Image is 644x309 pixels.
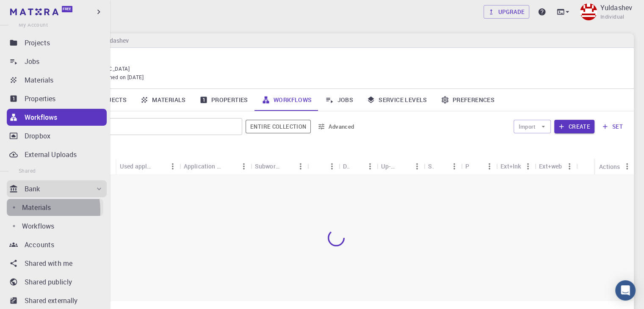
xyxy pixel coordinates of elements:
a: External Uploads [7,146,107,163]
div: Actions [595,158,634,175]
a: Upgrade [484,5,530,19]
div: Application Version [180,158,251,174]
div: Public [461,158,496,174]
button: Sort [224,160,237,173]
div: Ext+web [539,158,562,174]
button: Sort [280,160,294,173]
div: Public [465,158,469,174]
button: Menu [521,160,535,173]
button: Sort [397,160,410,173]
p: Materials [25,75,53,85]
p: Shared publicly [25,277,72,287]
button: Menu [294,160,307,173]
button: Menu [325,160,339,173]
a: Jobs [7,53,107,70]
div: Actions [599,158,620,175]
img: Yuldashev [580,3,597,20]
a: Preferences [434,89,501,111]
span: Shared [19,167,36,174]
p: Shared with me [25,258,72,268]
p: External Uploads [25,149,77,160]
span: Individual [600,13,625,21]
p: Yuldashev [600,3,632,13]
button: Entire collection [246,120,311,133]
div: Tags [307,158,339,174]
button: Menu [483,160,496,173]
div: Subworkflows [251,158,307,174]
a: Projects [7,34,107,51]
div: Default [343,158,350,174]
a: Workflows [7,109,107,126]
button: Sort [434,160,448,173]
p: Jobs [25,56,40,66]
p: Workflows [22,221,54,231]
div: Default [339,158,377,174]
button: Menu [448,160,461,173]
div: Application Version [184,158,224,174]
button: Sort [349,160,363,173]
button: Menu [563,160,576,173]
p: Materials [22,202,51,212]
div: Open Intercom Messenger [615,280,636,301]
div: Ext+lnk [496,158,535,174]
div: Shared [424,158,461,174]
span: Joined on [DATE] [102,73,144,82]
h6: Yuldashev [97,36,129,45]
a: Shared publicly [7,273,107,290]
a: Workflows [7,218,103,235]
div: Used application [120,158,152,174]
div: Subworkflows [255,158,280,174]
button: Menu [166,160,180,173]
img: logo [10,8,58,15]
p: Accounts [25,240,54,250]
a: Shared with me [7,255,107,272]
a: Properties [193,89,255,111]
div: Shared [428,158,434,174]
p: Shared externally [25,295,78,306]
div: Up-to-date [376,158,424,174]
button: Import [514,120,550,133]
span: Filter throughout whole library including sets (folders) [246,120,311,133]
a: Materials [7,199,103,216]
button: Create [554,120,594,133]
a: Service Levels [360,89,434,111]
a: Materials [133,89,193,111]
a: Shared externally [7,292,107,309]
button: Menu [410,160,424,173]
button: Sort [312,160,325,173]
a: Materials [7,72,107,88]
div: Bank [7,180,107,197]
button: Menu [620,160,634,173]
p: Workflows [25,112,57,122]
p: Bank [25,184,40,194]
button: Advanced [314,120,358,133]
a: Jobs [318,89,360,111]
div: Ext+web [535,158,576,174]
a: Accounts [7,236,107,253]
button: Menu [363,160,376,173]
p: Yuldashev [73,55,620,65]
p: Dropbox [25,131,50,141]
a: Dropbox [7,127,107,144]
span: My Account [19,21,48,28]
button: Sort [152,160,166,173]
p: Projects [25,38,50,48]
a: Properties [7,90,107,107]
span: Поддержка [14,6,60,14]
a: Workflows [255,89,319,111]
button: Menu [237,160,251,173]
div: Ext+lnk [500,158,521,174]
button: set [598,120,627,133]
button: Sort [469,160,483,173]
div: Up-to-date [381,158,397,174]
div: Used application [116,158,180,174]
p: Properties [25,94,56,104]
